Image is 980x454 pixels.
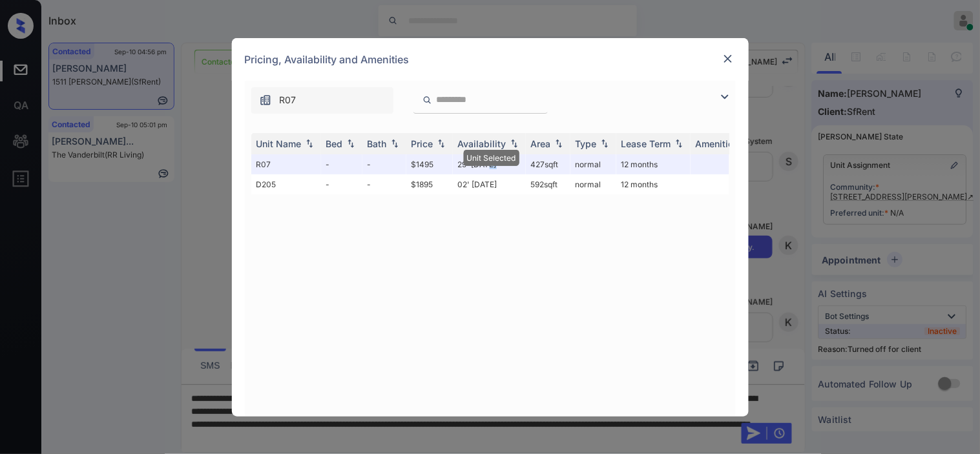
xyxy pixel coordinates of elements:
img: icon-zuma [259,94,272,107]
img: sorting [598,139,611,148]
td: - [321,174,362,194]
td: 12 months [616,154,691,174]
div: Type [576,138,597,149]
td: normal [570,154,616,174]
td: D205 [251,174,321,194]
div: Bed [326,138,343,149]
td: - [321,154,362,174]
div: Bath [368,138,387,149]
img: icon-zuma [422,94,432,106]
img: sorting [508,139,521,148]
td: $1495 [406,154,453,174]
td: 592 sqft [526,174,570,194]
td: - [362,174,406,194]
td: - [362,154,406,174]
div: Pricing, Availability and Amenities [232,38,749,81]
img: sorting [552,139,565,148]
img: sorting [303,139,316,148]
td: R07 [251,154,321,174]
div: Price [412,138,433,149]
span: R07 [280,93,297,107]
div: Area [531,138,551,149]
img: sorting [672,139,685,148]
div: Availability [458,138,506,149]
img: sorting [344,139,357,148]
td: 29' [DATE] [453,154,526,174]
img: sorting [388,139,401,148]
td: 427 sqft [526,154,570,174]
img: sorting [435,139,448,148]
div: Lease Term [621,138,671,149]
td: $1895 [406,174,453,194]
div: Unit Name [256,138,302,149]
td: normal [570,174,616,194]
td: 12 months [616,174,691,194]
td: 02' [DATE] [453,174,526,194]
div: Amenities [696,138,739,149]
img: close [722,52,735,65]
img: icon-zuma [717,89,733,105]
